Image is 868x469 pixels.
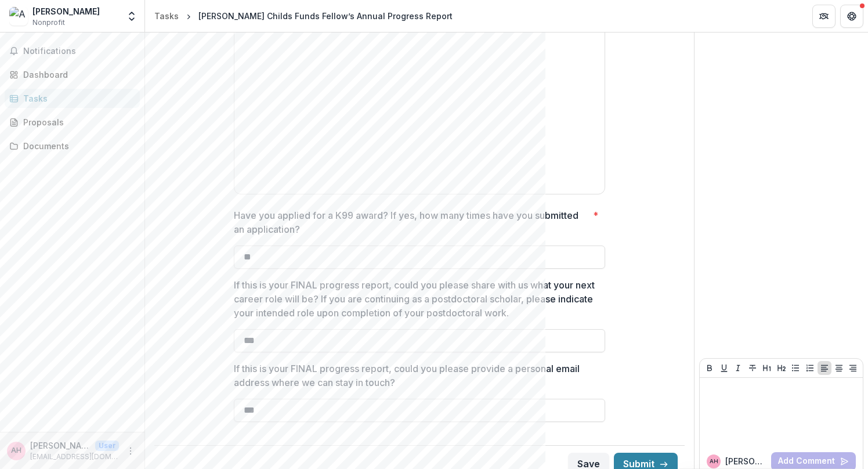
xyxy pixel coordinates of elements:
[840,5,863,28] button: Get Help
[124,444,138,458] button: More
[818,361,831,375] button: Align Left
[23,92,131,104] div: Tasks
[5,89,140,108] a: Tasks
[731,361,745,375] button: Italicize
[9,7,28,26] img: Amer Azim Hossain
[30,439,91,452] p: [PERSON_NAME]
[5,136,140,156] a: Documents
[746,361,759,375] button: Strike
[775,361,789,375] button: Heading 2
[23,140,131,152] div: Documents
[234,362,598,389] p: If this is your FINAL progress report, could you please provide a personal email address where we...
[95,441,119,451] p: User
[32,17,65,28] span: Nonprofit
[23,46,135,56] span: Notifications
[717,361,731,375] button: Underline
[789,361,802,375] button: Bullet List
[710,459,718,464] div: Amer Hossain
[5,65,140,84] a: Dashboard
[150,8,457,24] nav: breadcrumb
[154,10,179,22] div: Tasks
[703,361,717,375] button: Bold
[11,447,21,454] div: Amer Hossain
[725,455,766,467] p: [PERSON_NAME]
[5,113,140,132] a: Proposals
[150,8,183,24] a: Tasks
[846,361,860,375] button: Align Right
[124,5,140,28] button: Open entity switcher
[832,361,846,375] button: Align Center
[23,68,131,81] div: Dashboard
[30,452,119,462] p: [EMAIL_ADDRESS][DOMAIN_NAME]
[234,208,588,236] p: Have you applied for a K99 award? If yes, how many times have you submitted an application?
[803,361,817,375] button: Ordered List
[23,116,131,128] div: Proposals
[812,5,836,28] button: Partners
[760,361,774,375] button: Heading 1
[5,42,140,60] button: Notifications
[32,5,100,17] div: [PERSON_NAME]
[234,278,598,320] p: If this is your FINAL progress report, could you please share with us what your next career role ...
[198,10,453,22] div: [PERSON_NAME] Childs Funds Fellow’s Annual Progress Report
